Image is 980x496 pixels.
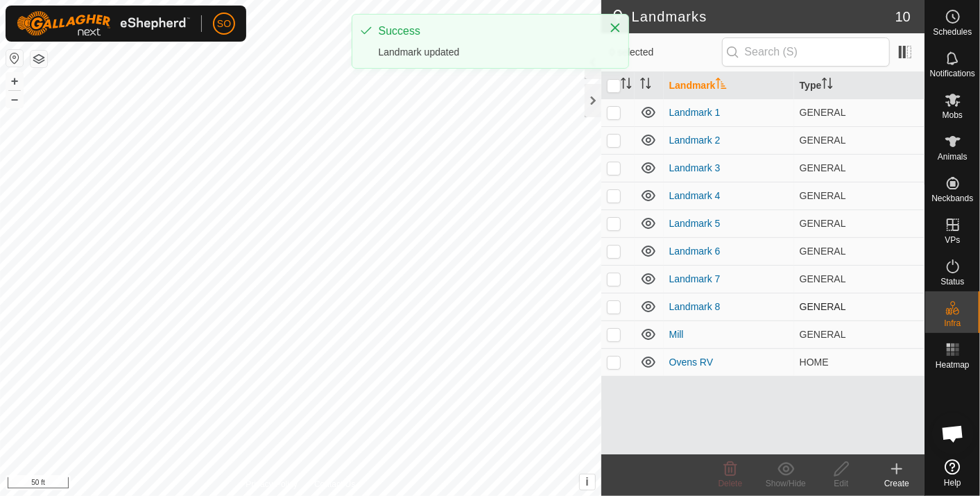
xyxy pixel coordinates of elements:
button: Reset Map [6,50,23,67]
span: Notifications [930,69,975,78]
span: 0 selected [610,45,722,60]
th: Landmark [664,72,794,99]
span: GENERAL [800,190,846,201]
a: Landmark 8 [669,301,721,312]
p-sorticon: Activate to sort [716,80,727,91]
span: GENERAL [800,218,846,229]
a: Landmark 6 [669,246,721,257]
button: Close [605,18,625,37]
span: GENERAL [800,273,846,284]
a: Landmark 4 [669,190,721,201]
input: Search (S) [722,37,890,67]
span: SO [217,17,231,31]
button: – [6,91,23,108]
span: Neckbands [931,194,973,203]
th: Type [794,72,925,99]
span: i [585,476,588,488]
img: Gallagher Logo [17,11,190,36]
div: Open chat [932,413,974,454]
span: Delete [719,479,743,488]
span: Heatmap [936,361,970,369]
a: Help [925,454,980,493]
a: Landmark 5 [669,218,721,229]
span: Mobs [943,111,963,119]
h2: Landmarks [610,8,895,25]
div: Landmark updated [379,45,595,60]
a: Privacy Policy [246,478,298,490]
span: GENERAL [800,329,846,340]
p-sorticon: Activate to sort [621,80,632,91]
span: GENERAL [800,162,846,173]
span: HOME [800,357,829,368]
span: GENERAL [800,107,846,118]
span: Animals [938,153,968,161]
span: Infra [944,319,961,327]
p-sorticon: Activate to sort [640,80,651,91]
a: Ovens RV [669,357,714,368]
div: Show/Hide [758,477,814,490]
a: Landmark 3 [669,162,721,173]
p-sorticon: Activate to sort [822,80,833,91]
span: GENERAL [800,246,846,257]
a: Landmark 2 [669,135,721,146]
a: Contact Us [314,478,355,490]
span: Status [940,277,964,286]
div: Success [379,23,595,40]
a: Mill [669,329,684,340]
div: Create [869,477,925,490]
span: GENERAL [800,301,846,312]
button: i [580,474,595,490]
span: GENERAL [800,135,846,146]
button: + [6,73,23,89]
div: Edit [814,477,869,490]
span: 10 [895,6,911,27]
span: Help [944,479,961,487]
span: Schedules [933,28,972,36]
button: Map Layers [31,51,47,67]
span: VPs [945,236,960,244]
a: Landmark 1 [669,107,721,118]
a: Landmark 7 [669,273,721,284]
